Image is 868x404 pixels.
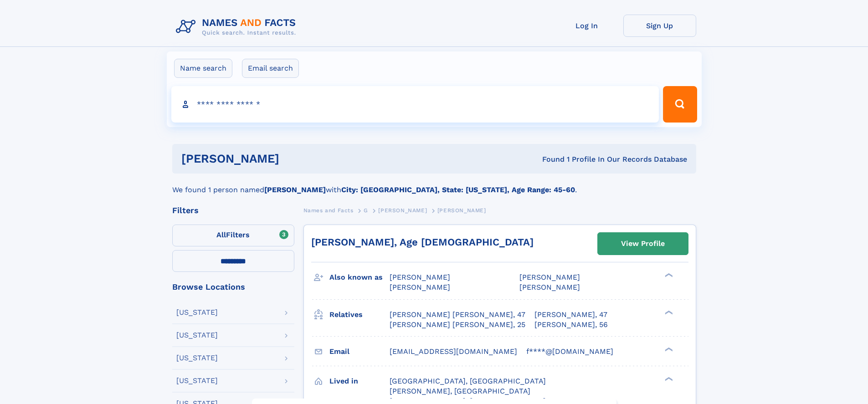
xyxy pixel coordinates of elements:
[378,207,427,214] span: [PERSON_NAME]
[172,174,696,195] div: We found 1 person named with .
[534,310,607,320] a: [PERSON_NAME], 47
[663,309,673,315] div: ❯
[329,373,390,389] h3: Lived in
[172,283,294,291] div: Browse Locations
[378,205,427,216] a: [PERSON_NAME]
[550,15,623,37] a: Log In
[341,185,575,194] b: City: [GEOGRAPHIC_DATA], State: [US_STATE], Age Range: 45-60
[181,153,411,164] h1: [PERSON_NAME]
[598,233,688,255] a: View Profile
[621,233,665,254] div: View Profile
[519,273,580,281] span: [PERSON_NAME]
[303,205,354,216] a: Names and Facts
[364,205,368,216] a: G
[171,86,659,123] input: search input
[411,154,687,164] div: Found 1 Profile In Our Records Database
[390,387,530,395] span: [PERSON_NAME], [GEOGRAPHIC_DATA]
[329,344,390,359] h3: Email
[176,377,218,384] div: [US_STATE]
[216,230,226,239] span: All
[264,185,326,194] b: [PERSON_NAME]
[242,59,299,78] label: Email search
[390,273,450,281] span: [PERSON_NAME]
[437,207,486,214] span: [PERSON_NAME]
[174,59,232,78] label: Name search
[663,346,673,352] div: ❯
[311,236,534,248] a: [PERSON_NAME], Age [DEMOGRAPHIC_DATA]
[329,307,390,322] h3: Relatives
[390,347,517,356] span: [EMAIL_ADDRESS][DOMAIN_NAME]
[663,272,673,278] div: ❯
[663,376,673,382] div: ❯
[176,332,218,339] div: [US_STATE]
[534,320,608,330] a: [PERSON_NAME], 56
[390,377,546,385] span: [GEOGRAPHIC_DATA], [GEOGRAPHIC_DATA]
[623,15,696,37] a: Sign Up
[390,310,525,320] a: [PERSON_NAME] [PERSON_NAME], 47
[390,283,450,291] span: [PERSON_NAME]
[176,354,218,362] div: [US_STATE]
[176,309,218,316] div: [US_STATE]
[172,206,294,215] div: Filters
[364,207,368,214] span: G
[172,225,294,246] label: Filters
[329,270,390,285] h3: Also known as
[390,320,525,330] a: [PERSON_NAME] [PERSON_NAME], 25
[519,283,580,291] span: [PERSON_NAME]
[172,15,303,39] img: Logo Names and Facts
[663,86,697,123] button: Search Button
